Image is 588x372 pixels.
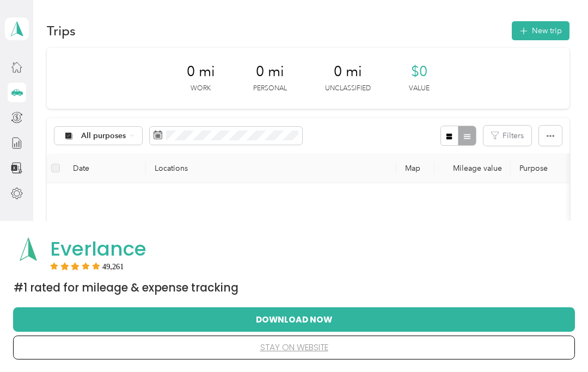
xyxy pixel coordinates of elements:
[30,308,558,331] button: Download Now
[512,21,569,40] button: New trip
[102,263,124,270] span: User reviews count
[256,63,284,80] span: 0 mi
[50,262,124,270] div: Rating:5 stars
[253,84,287,94] p: Personal
[81,132,126,140] span: All purposes
[47,25,76,36] h1: Trips
[409,84,430,94] p: Value
[14,280,238,295] span: #1 Rated for Mileage & Expense Tracking
[325,84,371,94] p: Unclassified
[483,126,531,146] button: Filters
[334,63,362,80] span: 0 mi
[146,153,396,183] th: Locations
[187,63,215,80] span: 0 mi
[411,63,427,80] span: $0
[64,153,146,183] th: Date
[191,84,211,94] p: Work
[396,153,434,183] th: Map
[14,234,43,264] img: App logo
[50,235,146,263] span: Everlance
[434,153,511,183] th: Mileage value
[30,336,558,359] button: stay on website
